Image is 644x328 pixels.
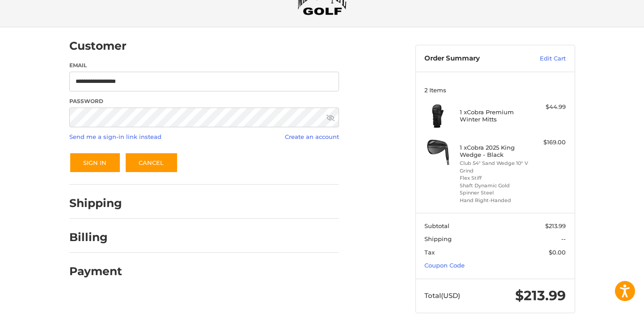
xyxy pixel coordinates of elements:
h2: Payment [69,264,122,278]
li: Shaft Dynamic Gold Spinner Steel [460,182,528,197]
span: Tax [424,249,435,256]
a: Send me a sign-in link instead [69,133,161,140]
a: Create an account [285,133,339,140]
h3: Order Summary [424,54,521,63]
a: Cancel [125,152,178,173]
label: Password [69,97,339,105]
span: -- [561,235,566,242]
h2: Customer [69,39,127,53]
a: Coupon Code [424,262,465,269]
h4: 1 x Cobra 2025 King Wedge - Black [460,144,528,159]
h2: Billing [69,230,122,244]
li: Club 54° Sand Wedge 10° V Grind [460,160,528,174]
li: Hand Right-Handed [460,197,528,204]
span: Shipping [424,235,452,242]
a: Edit Cart [521,54,566,63]
h3: 2 Items [424,86,566,94]
span: $213.99 [515,287,566,304]
span: Subtotal [424,222,449,229]
li: Flex Stiff [460,174,528,182]
span: $213.99 [545,222,566,229]
h4: 1 x Cobra Premium Winter Mitts [460,108,528,123]
h2: Shipping [69,196,122,210]
label: Email [69,61,339,69]
span: Total (USD) [424,291,460,300]
div: $169.00 [530,138,566,147]
span: $0.00 [549,249,566,256]
button: Sign In [69,152,121,173]
div: $44.99 [530,103,566,112]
